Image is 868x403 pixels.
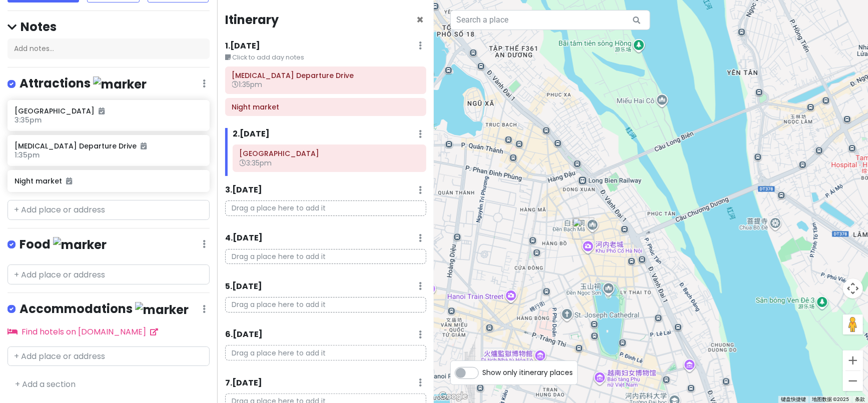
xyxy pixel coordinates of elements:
span: 3:35pm [15,115,42,125]
h6: 4 . [DATE] [225,233,263,243]
h4: Attractions [20,75,147,92]
img: Google [437,390,470,403]
span: 1:35pm [15,150,40,160]
h6: Noi Bai International Airport [240,149,419,158]
a: 在 Google 地图中打开此区域（会打开一个新窗口） [437,390,470,403]
div: Night market [568,213,598,243]
a: + Add a section [15,378,76,390]
p: Drag a place here to add it [225,200,426,216]
img: marker [53,237,107,252]
small: Click to add day notes [225,52,426,62]
h6: 6 . [DATE] [225,329,263,340]
h4: Accommodations [20,301,189,317]
span: 3:35pm [240,158,272,168]
h6: 1 . [DATE] [225,41,260,51]
h6: T3 Departure Drive [232,71,419,80]
button: 缩小 [843,371,863,391]
span: Close itinerary [417,11,424,28]
i: Added to itinerary [66,177,72,184]
h6: 5 . [DATE] [225,281,262,292]
span: 1:35pm [232,79,263,89]
input: + Add place or address [8,200,210,220]
div: Add notes... [8,38,210,59]
h4: Food [20,236,107,253]
h6: [GEOGRAPHIC_DATA] [15,106,202,115]
img: marker [93,76,147,92]
input: Search a place [450,10,650,30]
span: 地图数据 ©2025 [812,396,849,402]
button: Close [417,14,424,26]
p: Drag a place here to add it [225,297,426,312]
span: Show only itinerary places [483,367,573,378]
input: + Add place or address [8,346,210,366]
h4: Itinerary [225,12,279,27]
i: Added to itinerary [99,107,105,114]
button: 放大 [843,350,863,370]
i: Added to itinerary [141,142,147,149]
p: Drag a place here to add it [225,249,426,264]
h6: 7 . [DATE] [225,378,262,388]
button: 地图镜头控件 [843,278,863,298]
a: 条款 [855,396,865,402]
button: 键盘快捷键 [781,396,806,403]
h6: [MEDICAL_DATA] Departure Drive [15,141,202,150]
h6: Night market [232,102,419,111]
h6: 3 . [DATE] [225,185,262,195]
h6: 2 . [DATE] [233,129,270,139]
a: Find hotels on [DOMAIN_NAME] [8,326,158,337]
p: Drag a place here to add it [225,345,426,360]
h6: Night market [15,176,202,185]
button: 将街景小人拖到地图上以打开街景 [843,314,863,334]
input: + Add place or address [8,264,210,284]
img: marker [135,302,189,317]
h4: Notes [8,19,210,34]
